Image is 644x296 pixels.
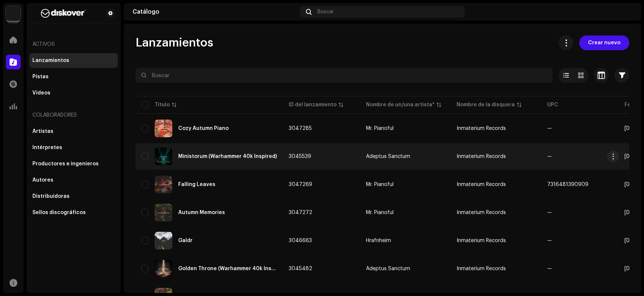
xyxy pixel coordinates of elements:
[457,210,506,215] span: Inmaterium Records
[547,126,552,131] span: —
[136,68,553,83] input: Buscar
[579,35,629,50] button: Crear nuevo
[547,154,552,159] span: —
[624,210,640,215] span: 8 oct 2025
[289,154,311,159] span: 3045539
[155,232,172,249] img: 511845f3-213e-4931-a9dc-aed71082cb4d
[289,238,312,243] span: 3046663
[29,140,118,155] re-m-nav-item: Intérpretes
[32,161,99,167] div: Productores e ingenieros
[457,101,515,109] div: Nombre de la disquera
[620,6,632,18] img: 64330119-7c00-4796-a648-24c9ce22806e
[29,106,118,124] re-a-nav-header: Colaboradores
[29,53,118,68] re-m-nav-item: Lanzamientos
[178,182,215,187] div: Falling Leaves
[624,238,640,243] span: 7 oct 2025
[29,189,118,204] re-m-nav-item: Distribuidoras
[366,154,410,159] div: Adeptus Sanctum
[289,182,312,187] span: 3047269
[547,266,552,271] span: —
[366,182,394,187] div: Mr. Pianoful
[133,9,297,15] div: Catálogo
[178,154,277,159] div: Ministorum (Warhammer 40k Inspired)
[366,210,394,215] div: Mr. Pianoful
[366,266,445,271] span: Adeptus Sanctum
[366,238,391,243] div: Hrafnheim
[32,9,94,18] img: b627a117-4a24-417a-95e9-2d0c90689367
[178,238,193,243] div: Galdr
[457,182,506,187] span: Inmaterium Records
[366,126,445,131] span: Mr. Pianoful
[155,176,172,193] img: 0f83c7b9-f0ab-431d-a99b-3ee1a00ff61f
[457,126,506,131] span: Inmaterium Records
[366,266,410,271] div: Adeptus Sanctum
[29,69,118,84] re-m-nav-item: Pistas
[178,266,277,271] div: Golden Throne (Warhammer 40k Inspired)
[178,126,229,131] div: Cozy Autumn Piano
[366,182,445,187] span: Mr. Pianoful
[6,6,21,21] img: 297a105e-aa6c-4183-9ff4-27133c00f2e2
[289,266,312,271] span: 3045482
[624,126,640,131] span: 8 oct 2025
[136,35,213,50] span: Lanzamientos
[547,210,552,215] span: —
[366,238,445,243] span: Hrafnheim
[155,101,170,109] div: Título
[457,154,506,159] span: Inmaterium Records
[32,177,53,183] div: Autores
[32,90,50,96] div: Videos
[588,35,620,50] span: Crear nuevo
[32,128,53,134] div: Artistas
[457,266,506,271] span: Inmaterium Records
[29,86,118,100] re-m-nav-item: Videos
[624,266,640,271] span: 6 oct 2025
[32,193,70,199] div: Distribuidoras
[32,210,86,216] div: Sellos discográficos
[289,101,337,109] div: ID del lanzamiento
[289,210,312,215] span: 3047272
[29,124,118,139] re-m-nav-item: Artistas
[155,204,172,221] img: f0583e8b-6964-487b-ab52-caf58b9f4349
[366,154,445,159] span: Adeptus Sanctum
[155,120,172,137] img: b7163b56-b5fc-4b39-9cea-c8901d10df6d
[457,238,506,243] span: Inmaterium Records
[32,74,49,80] div: Pistas
[624,154,640,159] span: 6 oct 2025
[29,205,118,220] re-m-nav-item: Sellos discográficos
[366,210,445,215] span: Mr. Pianoful
[32,145,62,151] div: Intérpretes
[155,148,172,165] img: 2c1de5df-133d-4c8f-83ed-d5de976c1c40
[32,58,69,63] div: Lanzamientos
[178,210,225,215] div: Autumn Memories
[547,182,588,187] span: 7316481390909
[624,182,640,187] span: 8 oct 2025
[366,126,394,131] div: Mr. Pianoful
[29,156,118,171] re-m-nav-item: Productores e ingenieros
[155,260,172,278] img: 1814e914-9a6d-42a3-983f-560225372ca7
[289,126,312,131] span: 3047285
[29,35,118,53] re-a-nav-header: Activos
[29,173,118,187] re-m-nav-item: Autores
[366,101,434,109] div: Nombre de un/una artista*
[317,9,334,15] span: Buscar
[547,238,552,243] span: —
